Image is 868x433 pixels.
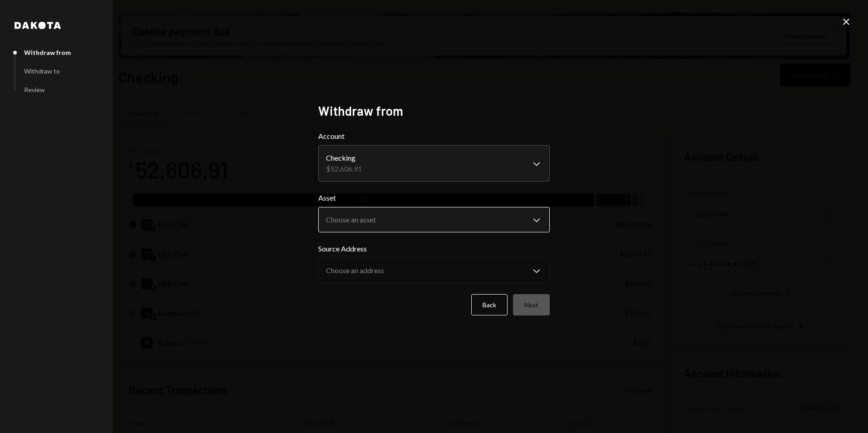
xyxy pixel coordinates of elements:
h2: Withdraw from [318,102,550,120]
button: Source Address [318,258,550,283]
button: Asset [318,207,550,232]
div: Review [24,86,45,93]
div: Withdraw to [24,67,60,75]
div: Withdraw from [24,49,71,56]
button: Account [318,145,550,182]
label: Account [318,131,550,142]
button: Back [471,294,508,315]
label: Source Address [318,243,550,254]
label: Asset [318,192,550,203]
